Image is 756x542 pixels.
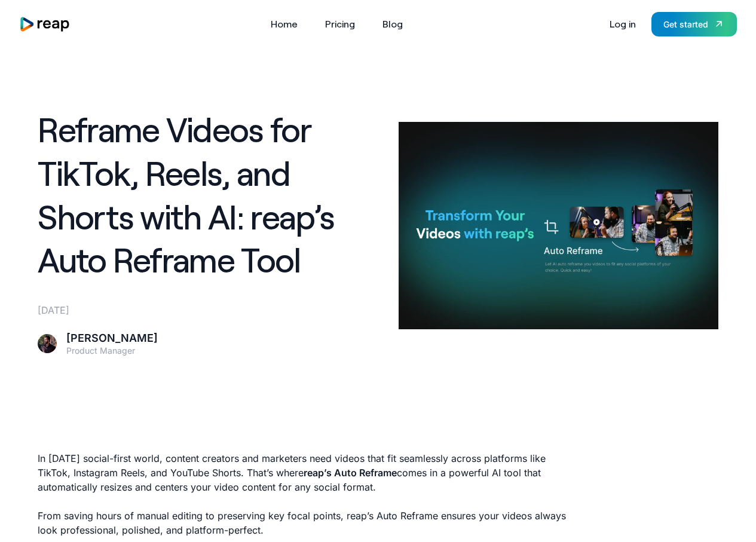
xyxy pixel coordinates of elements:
p: From saving hours of manual editing to preserving key focal points, reap’s Auto Reframe ensures y... [38,509,578,537]
img: AI Video Clipping and Respurposing [399,122,718,330]
strong: reap’s Auto Reframe [304,467,397,479]
p: In [DATE] social-first world, content creators and marketers need videos that fit seamlessly acro... [38,451,578,494]
div: Get started [663,18,708,30]
div: [PERSON_NAME] [66,332,158,345]
div: Product Manager [66,345,158,356]
a: Pricing [319,14,361,33]
h1: Reframe Videos for TikTok, Reels, and Shorts with AI: reap’s Auto Reframe Tool [38,108,384,281]
div: [DATE] [38,303,384,317]
a: Log in [604,14,642,33]
a: Get started [651,12,737,36]
a: home [19,16,71,32]
a: Home [265,14,304,33]
a: Blog [377,14,409,33]
img: reap logo [19,16,71,32]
